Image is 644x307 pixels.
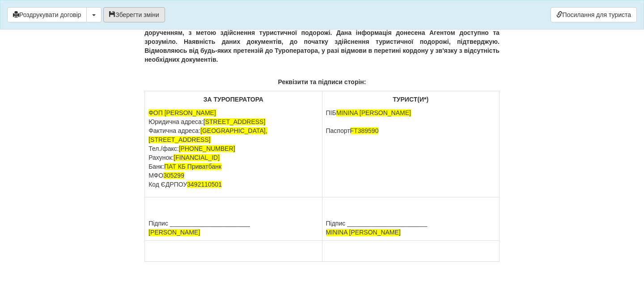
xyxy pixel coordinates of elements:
[163,172,184,179] span: 305299
[148,95,318,104] p: ЗА ТУРОПЕРАТОРА
[148,109,216,116] span: ФОП [PERSON_NAME]
[144,77,500,86] p: Реквізити та підписи сторін:
[326,108,496,135] p: ПІБ Паспорт
[179,145,235,152] span: [PHONE_NUMBER]
[336,109,411,116] span: MININA [PERSON_NAME]
[144,10,500,64] p: Я, , отримав від Турагента всю інформацію та перелік необхідних документів для перетину кордону, ...
[326,229,401,236] span: MININA [PERSON_NAME]
[551,7,637,22] a: Посилання для туриста
[174,154,220,161] span: [FINANCIAL_ID]
[326,95,496,104] p: ТУРИСТ(И*)
[350,127,379,134] span: FT389590
[145,197,322,241] td: Підпис _______________________
[148,127,267,143] span: [GEOGRAPHIC_DATA], [STREET_ADDRESS]
[148,229,200,236] span: [PERSON_NAME]
[187,181,222,188] span: 3492110501
[7,7,87,22] button: Роздрукувати договір
[164,163,221,170] span: ПАТ КБ Приватбанк
[103,7,165,22] button: Зберегти зміни
[148,108,318,189] p: Юридична адреса: Фактична адреса: Тел./факс: Рахунок: Банк: МФО Код ЄДРПОУ
[322,197,499,241] td: Підпис _______________________
[203,118,265,125] span: [STREET_ADDRESS]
